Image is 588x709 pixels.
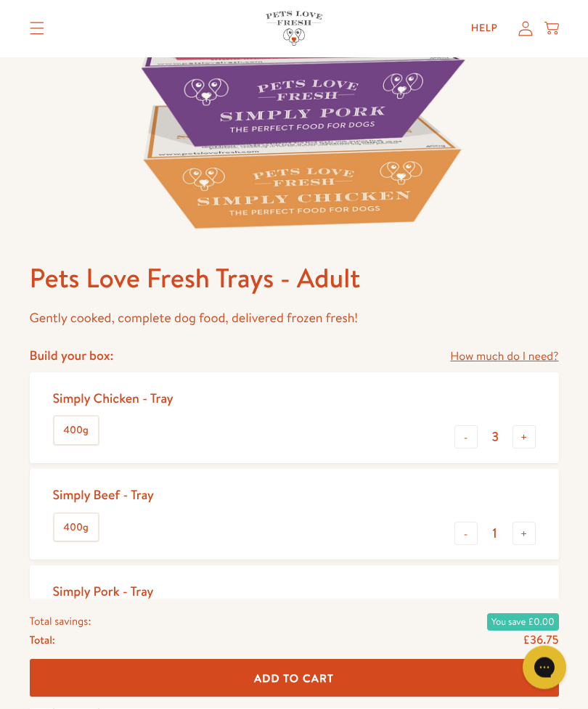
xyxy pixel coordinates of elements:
[18,11,56,47] summary: Translation missing: en.sections.header.menu
[54,515,98,542] label: 400g
[454,522,478,546] button: -
[523,632,558,648] span: £36.75
[54,417,98,445] label: 400g
[513,426,536,449] button: +
[30,261,559,296] h1: Pets Love Fresh Trays - Adult
[460,15,510,44] a: Help
[450,348,558,367] a: How much do I need?
[53,583,154,600] div: Simply Pork - Tray
[53,487,154,504] div: Simply Beef - Tray
[254,671,334,686] span: Add To Cart
[30,308,559,330] p: Gently cooked, complete dog food, delivered frozen fresh!
[454,426,478,449] button: -
[30,348,114,364] h4: Build your box:
[266,12,322,46] img: Pets Love Fresh
[30,631,55,649] span: Total:
[487,613,559,631] span: You save £0.00
[30,612,91,631] span: Total savings:
[53,390,173,407] div: Simply Chicken - Tray
[515,641,573,694] iframe: Gorgias live chat messenger
[513,522,536,546] button: +
[30,660,559,698] button: Add To Cart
